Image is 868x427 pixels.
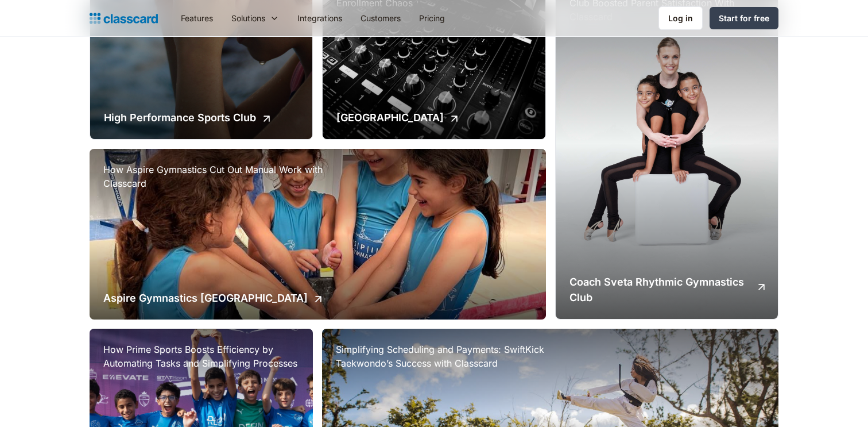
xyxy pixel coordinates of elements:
[172,5,222,31] a: Features
[104,110,256,125] h2: High Performance Sports Club
[103,163,333,190] h3: How Aspire Gymnastics Cut Out Manual Work with Classcard
[90,10,158,26] a: home
[103,290,308,306] h2: Aspire Gymnastics [GEOGRAPHIC_DATA]
[90,149,546,320] a: How Aspire Gymnastics Cut Out Manual Work with ClasscardAspire Gymnastics [GEOGRAPHIC_DATA]
[222,5,288,31] div: Solutions
[668,12,693,24] div: Log in
[569,274,747,305] h2: Coach Sveta Rhythmic Gymnastics Club
[336,343,565,370] h3: Simplifying Scheduling and Payments: SwiftKick Taekwondo’s Success with Classcard
[658,6,703,30] a: Log in
[288,5,351,31] a: Integrations
[410,5,454,31] a: Pricing
[719,12,769,24] div: Start for free
[336,110,444,125] h2: [GEOGRAPHIC_DATA]
[103,343,299,370] h3: How Prime Sports Boosts Efficiency by Automating Tasks and Simplifying Processes
[231,12,265,24] div: Solutions
[710,7,778,29] a: Start for free
[351,5,410,31] a: Customers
